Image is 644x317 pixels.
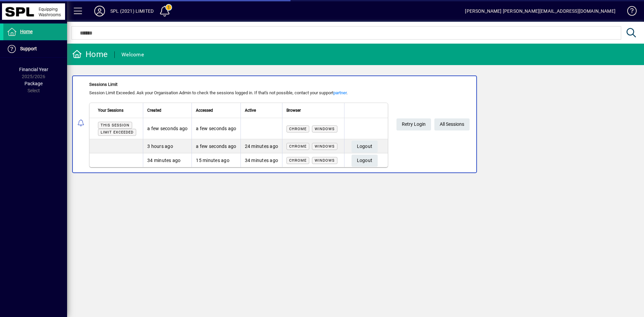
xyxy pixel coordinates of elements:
[89,5,110,17] button: Profile
[89,90,388,96] div: Session Limit Exceeded. Ask your Organisation Admin to check the sessions logged in. If that's no...
[333,90,346,95] a: partner
[357,141,373,152] span: Logout
[143,118,192,139] td: a few seconds ago
[440,119,464,130] span: All Sessions
[396,118,431,130] button: Retry Login
[192,118,240,139] td: a few seconds ago
[289,127,307,131] span: Chrome
[98,107,123,114] span: Your Sessions
[67,75,644,173] app-alert-notification-menu-item: Sessions Limit
[352,155,378,167] button: Logout
[434,118,470,130] a: All Sessions
[192,139,240,153] td: a few seconds ago
[110,6,154,16] div: SPL (2021) LIMITED
[240,153,282,167] td: 34 minutes ago
[357,155,373,166] span: Logout
[24,81,43,86] span: Package
[289,144,307,149] span: Chrome
[196,107,213,114] span: Accessed
[286,107,301,114] span: Browser
[465,6,615,16] div: [PERSON_NAME] [PERSON_NAME][EMAIL_ADDRESS][DOMAIN_NAME]
[143,139,192,153] td: 3 hours ago
[101,130,133,135] span: Limit exceeded
[315,127,335,131] span: Windows
[240,139,282,153] td: 24 minutes ago
[147,107,161,114] span: Created
[289,158,307,163] span: Chrome
[352,141,378,153] button: Logout
[20,29,33,34] span: Home
[245,107,256,114] span: Active
[402,119,426,130] span: Retry Login
[192,153,240,167] td: 15 minutes ago
[315,144,335,149] span: Windows
[101,123,129,127] span: This session
[3,41,67,57] a: Support
[121,49,144,60] div: Welcome
[72,49,108,60] div: Home
[89,81,388,88] div: Sessions Limit
[622,1,636,23] a: Knowledge Base
[143,153,192,167] td: 34 minutes ago
[20,46,37,51] span: Support
[315,158,335,163] span: Windows
[19,67,48,72] span: Financial Year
